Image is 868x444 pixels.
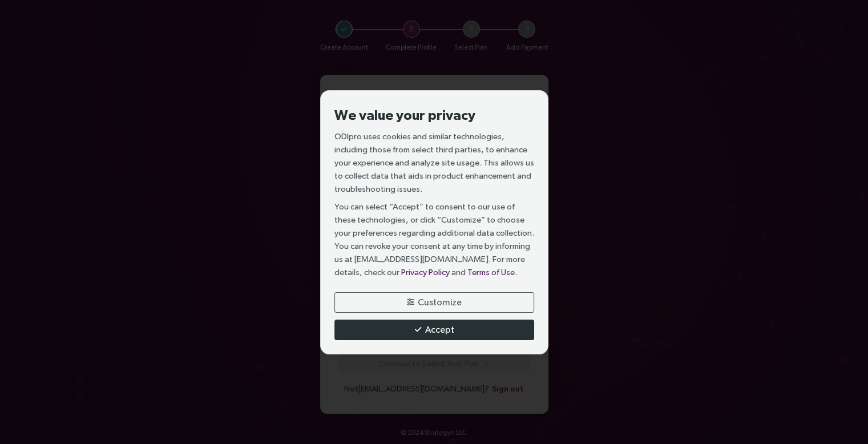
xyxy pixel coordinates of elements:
[418,295,462,309] span: Customize
[334,130,534,195] p: ODIpro uses cookies and similar technologies, including those from select third parties, to enhan...
[401,267,450,277] a: Privacy Policy
[334,104,534,125] h3: We value your privacy
[425,322,454,337] span: Accept
[334,200,534,278] p: You can select “Accept” to consent to our use of these technologies, or click “Customize” to choo...
[334,320,534,340] button: Accept
[467,267,515,277] a: Terms of Use
[334,292,534,313] button: Customize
